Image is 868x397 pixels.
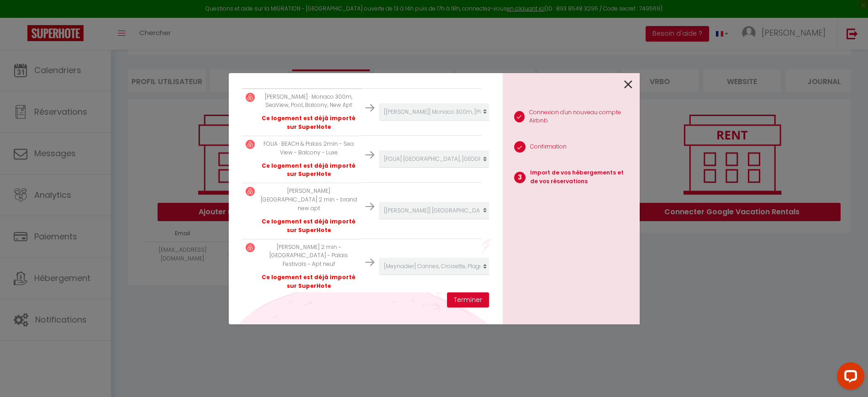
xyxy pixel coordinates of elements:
iframe: LiveChat chat widget [830,359,868,397]
p: Connexion d'un nouveau compte Airbnb [529,108,632,126]
p: [PERSON_NAME][GEOGRAPHIC_DATA] 2 min - brand new apt [259,187,358,213]
p: Ce logement est déjà importé sur SuperHote [259,162,358,179]
span: 3 [514,172,526,183]
p: Ce logement est déjà importé sur SuperHote [259,273,358,291]
p: [PERSON_NAME] · Monaco 300m, SeaView, Pool, Balcony, New Apt [259,93,358,110]
p: Ce logement est déjà importé sur SuperHote [259,217,358,235]
p: Ce logement est déjà importé sur SuperHote [259,114,358,132]
p: Import de vos hébergements et de vos réservations [530,169,632,186]
p: [PERSON_NAME] 2 min ~ [GEOGRAPHIC_DATA] ~ Palais Festivals ~ Apt neuf [259,243,358,269]
p: Confirmation [530,143,567,151]
p: FOLIA · BEACH & Palais 2min - Sea View - Balcony - Luxe [259,140,358,157]
button: Terminer [447,292,489,308]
